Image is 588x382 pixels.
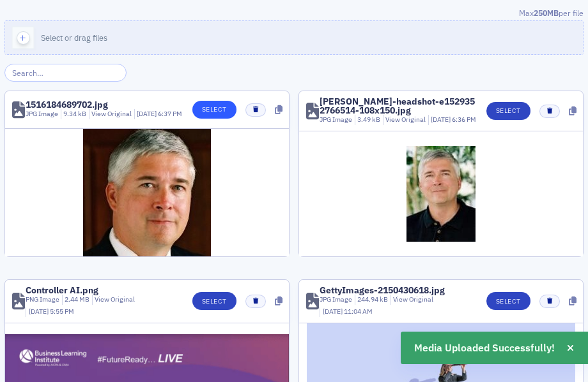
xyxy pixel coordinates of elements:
span: [DATE] [431,115,452,124]
div: 2.44 MB [62,295,90,305]
div: JPG Image [26,109,58,119]
div: 9.34 kB [61,109,87,119]
div: JPG Image [320,115,352,125]
span: 250MB [534,8,559,18]
button: Select [192,101,236,119]
span: 6:37 PM [158,109,182,118]
div: 3.49 kB [355,115,381,125]
button: Select [486,292,530,310]
button: Select [486,102,530,120]
div: Controller AI.png [26,286,98,295]
div: Max per file [4,7,584,21]
span: 6:36 PM [452,115,476,124]
a: View Original [385,115,426,124]
div: 1516184689702.jpg [26,100,108,109]
span: [DATE] [323,307,344,316]
div: PNG Image [26,295,59,305]
span: Media Uploaded Successfully! [414,341,555,356]
span: [DATE] [137,109,158,118]
div: GettyImages-2150430618.jpg [320,286,445,295]
a: View Original [95,295,135,304]
span: 11:04 AM [344,307,373,316]
button: Select or drag files [4,20,584,55]
span: 5:55 PM [50,307,74,316]
span: [DATE] [29,307,50,316]
div: JPG Image [320,295,352,305]
input: Search… [4,64,127,82]
a: View Original [393,295,433,304]
a: View Original [91,109,132,118]
div: 244.94 kB [355,295,389,305]
span: Select or drag files [41,33,107,43]
button: Select [192,292,236,310]
div: [PERSON_NAME]-headshot-e1529352766514-108x150.jpg [320,97,477,115]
